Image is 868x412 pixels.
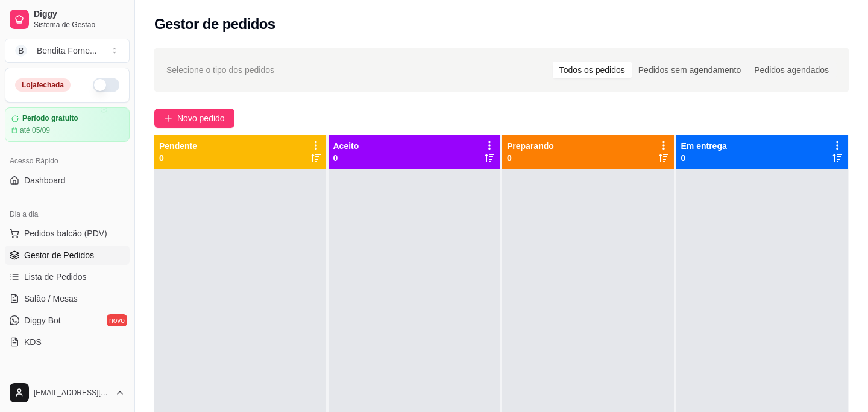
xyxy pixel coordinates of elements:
[34,388,110,398] span: [EMAIL_ADDRESS][DOMAIN_NAME]
[507,152,554,164] p: 0
[24,293,78,305] span: Salão / Mesas
[5,246,130,265] a: Gestor de Pedidos
[24,174,66,186] span: Dashboard
[15,78,71,92] div: Loja fechada
[154,14,275,34] h2: Gestor de pedidos
[24,271,87,283] span: Lista de Pedidos
[5,224,130,243] button: Pedidos balcão (PDV)
[632,62,747,78] div: Pedidos sem agendamento
[164,114,172,122] span: plus
[5,107,130,142] a: Período gratuitoaté 05/09
[166,63,274,77] span: Selecione o tipo dos pedidos
[37,45,97,57] div: Bendita Forne ...
[5,366,130,385] div: Catálogo
[154,109,234,128] button: Novo pedido
[5,5,130,34] a: DiggySistema de Gestão
[5,311,130,330] a: Diggy Botnovo
[5,151,130,171] div: Acesso Rápido
[5,204,130,224] div: Dia a dia
[5,289,130,308] a: Salão / Mesas
[177,112,225,125] span: Novo pedido
[5,39,130,63] button: Select a team
[159,140,197,152] p: Pendente
[333,152,359,164] p: 0
[5,378,130,407] button: [EMAIL_ADDRESS][DOMAIN_NAME]
[681,140,727,152] p: Em entrega
[24,249,94,261] span: Gestor de Pedidos
[507,140,554,152] p: Preparando
[93,78,119,92] button: Alterar Status
[24,336,42,348] span: KDS
[34,20,125,30] span: Sistema de Gestão
[24,314,61,326] span: Diggy Bot
[20,125,50,135] article: até 05/09
[5,171,130,190] a: Dashboard
[22,114,78,123] article: Período gratuito
[553,62,632,78] div: Todos os pedidos
[159,152,197,164] p: 0
[24,227,107,239] span: Pedidos balcão (PDV)
[5,267,130,287] a: Lista de Pedidos
[34,9,125,20] span: Diggy
[681,152,727,164] p: 0
[333,140,359,152] p: Aceito
[15,45,27,57] span: B
[747,62,835,78] div: Pedidos agendados
[5,332,130,352] a: KDS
